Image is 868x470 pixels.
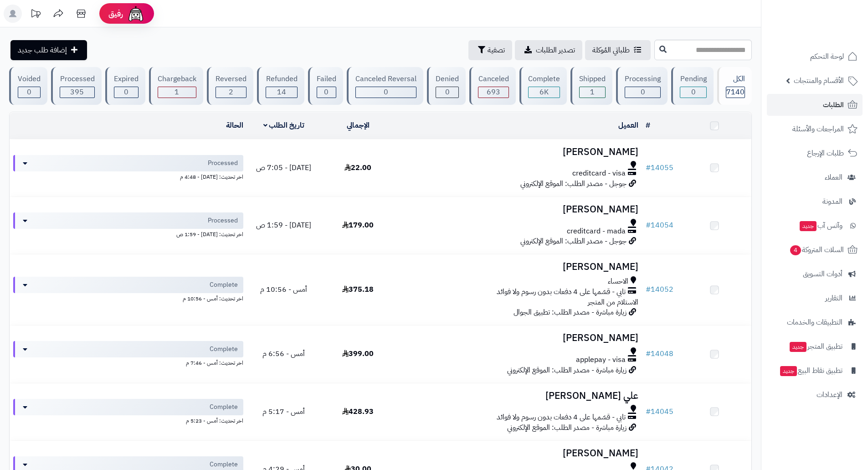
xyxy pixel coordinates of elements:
div: Canceled Reversal [355,74,416,84]
a: التطبيقات والخدمات [767,311,863,333]
a: Expired 0 [103,67,147,105]
a: تحديثات المنصة [24,5,47,25]
img: ai-face.png [127,5,145,23]
a: طلباتي المُوكلة [585,40,651,60]
div: Shipped [579,74,606,84]
a: إضافة طلب جديد [10,40,87,60]
a: الإجمالي [347,120,370,131]
a: الحالة [226,120,243,131]
a: الطلبات [767,94,863,116]
a: طلبات الإرجاع [767,142,863,164]
a: Canceled 693 [467,67,517,105]
span: # [646,284,651,295]
span: أمس - 10:56 م [260,284,307,295]
span: 375.18 [342,284,374,295]
span: 0 [445,87,450,98]
a: #14054 [646,220,673,231]
a: أدوات التسويق [767,263,863,285]
span: 4 [790,245,801,255]
h3: [PERSON_NAME] [399,262,638,272]
span: # [646,348,651,359]
div: 0 [356,87,416,98]
span: تصفية [488,45,505,56]
div: اخر تحديث: أمس - 5:23 م [13,415,243,425]
span: طلبات الإرجاع [807,147,844,160]
a: المراجعات والأسئلة [767,118,863,140]
div: 6034 [529,87,560,98]
h3: [PERSON_NAME] [399,448,638,459]
span: التقارير [825,292,842,305]
div: 1 [580,87,605,98]
a: Denied 0 [425,67,467,105]
span: 0 [124,87,128,98]
span: الأقسام والمنتجات [794,74,844,87]
span: جوجل - مصدر الطلب: الموقع الإلكتروني [520,178,627,189]
a: تصدير الطلبات [515,40,582,60]
div: 0 [680,87,706,98]
span: 6K [539,87,549,98]
button: تصفية [468,40,512,60]
span: 179.00 [342,220,374,231]
a: #14055 [646,162,673,173]
div: Canceled [478,74,508,84]
span: المراجعات والأسئلة [792,123,844,135]
span: السلات المتروكة [789,243,844,256]
span: Complete [210,403,238,412]
a: العميل [618,120,638,131]
a: العملاء [767,166,863,188]
div: اخر تحديث: [DATE] - 4:48 م [13,171,243,181]
a: Reversed 2 [205,67,255,105]
a: Voided 0 [7,67,49,105]
span: الاستلام من المتجر [588,297,638,308]
div: Voided [18,74,41,84]
span: الطلبات [823,98,844,111]
span: الاحساء [608,276,628,287]
span: جديد [790,342,806,352]
div: اخر تحديث: [DATE] - 1:59 ص [13,229,243,238]
span: 14 [277,87,286,98]
a: Complete 6K [518,67,569,105]
a: تطبيق نقاط البيعجديد [767,360,863,382]
span: زيارة مباشرة - مصدر الطلب: الموقع الإلكتروني [507,365,627,376]
a: Chargeback 1 [147,67,205,105]
div: 0 [625,87,660,98]
span: زيارة مباشرة - مصدر الطلب: تطبيق الجوال [514,307,627,318]
span: 1 [590,87,595,98]
a: Refunded 14 [255,67,306,105]
span: أمس - 5:17 م [262,406,305,417]
a: Failed 0 [306,67,345,105]
div: 2 [216,87,246,98]
span: أمس - 6:56 م [262,348,305,359]
span: طلباتي المُوكلة [592,45,630,56]
span: applepay - visa [576,355,626,365]
span: 1 [175,87,179,98]
span: 693 [487,87,500,98]
span: جديد [800,221,817,231]
span: أدوات التسويق [803,268,842,280]
a: Shipped 1 [569,67,614,105]
div: Pending [680,74,706,84]
a: وآتس آبجديد [767,215,863,237]
span: رفيق [108,8,123,19]
span: 22.00 [344,162,371,173]
a: # [646,120,650,131]
span: التطبيقات والخدمات [787,316,842,329]
span: creditcard - visa [572,168,626,179]
span: creditcard - mada [567,226,626,237]
div: Reversed [216,74,247,84]
span: # [646,162,651,173]
span: لوحة التحكم [810,50,844,63]
a: الإعدادات [767,384,863,406]
span: وآتس آب [799,219,842,232]
span: 399.00 [342,348,374,359]
span: 0 [691,87,696,98]
span: جديد [780,366,797,376]
span: تابي - قسّمها على 4 دفعات بدون رسوم ولا فوائد [497,412,626,423]
span: جوجل - مصدر الطلب: الموقع الإلكتروني [520,236,627,247]
h3: [PERSON_NAME] [399,147,638,157]
div: الكل [726,74,745,84]
span: 0 [27,87,31,98]
span: 7140 [726,87,745,98]
div: 0 [317,87,336,98]
span: Processed [208,216,238,225]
